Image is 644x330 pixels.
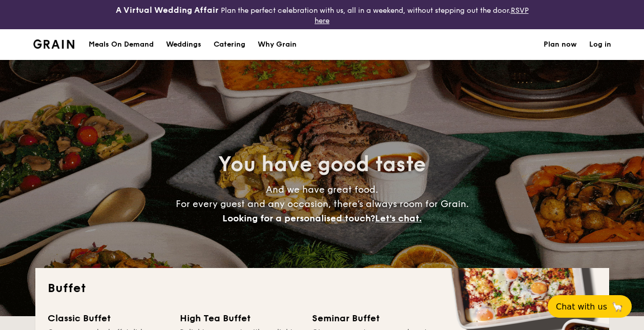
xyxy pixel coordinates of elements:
a: Logotype [33,39,75,49]
img: Grain [33,39,75,49]
div: High Tea Buffet [180,311,300,325]
div: Seminar Buffet [312,311,432,325]
a: Catering [207,29,252,60]
a: Weddings [160,29,207,60]
button: Chat with us🦙 [548,295,632,318]
a: Log in [589,29,611,60]
div: Weddings [166,29,201,60]
div: Classic Buffet [48,311,168,325]
h1: Catering [214,29,245,60]
a: Meals On Demand [82,29,160,60]
div: Meals On Demand [89,29,154,60]
h2: Buffet [48,280,597,297]
a: Why Grain [252,29,303,60]
h4: A Virtual Wedding Affair [116,4,219,16]
div: Plan the perfect celebration with us, all in a weekend, without stepping out the door. [108,4,537,25]
div: Why Grain [258,29,297,60]
span: 🦙 [611,301,624,313]
span: Let's chat. [375,213,422,224]
span: Chat with us [556,302,607,312]
a: Plan now [544,29,577,60]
